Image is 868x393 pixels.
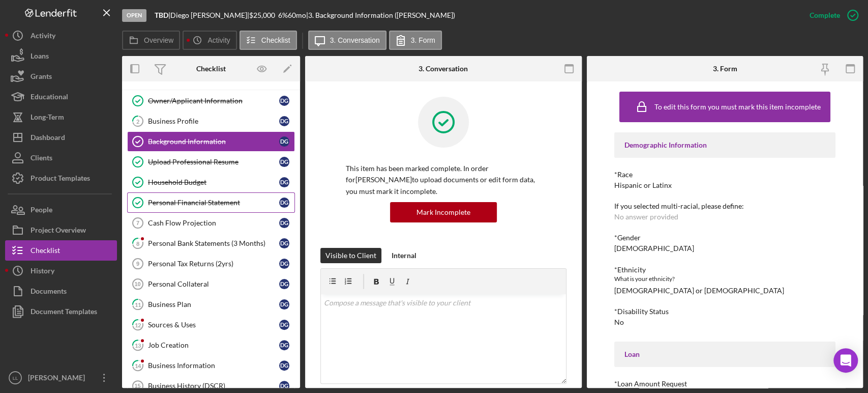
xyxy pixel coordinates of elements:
button: Clients [5,148,117,168]
tspan: 12 [135,321,141,328]
tspan: 8 [136,240,139,246]
div: Business Plan [148,300,279,308]
div: Checklist [31,240,60,263]
a: 9Personal Tax Returns (2yrs)DG [127,254,295,274]
label: Activity [207,36,230,44]
div: Long-Term [31,107,64,130]
tspan: 2 [136,118,139,124]
tspan: 15 [134,383,140,389]
div: D G [279,157,289,167]
div: Personal Tax Returns (2yrs) [148,260,279,268]
label: Overview [144,36,173,44]
div: D G [279,136,289,147]
label: Checklist [261,36,290,44]
button: Project Overview [5,220,117,240]
button: History [5,261,117,281]
div: Grants [31,66,52,89]
a: 12Sources & UsesDG [127,315,295,335]
div: Open Intercom Messenger [833,348,858,373]
label: 3. Form [411,36,435,44]
text: LL [13,375,18,381]
div: Loan [624,350,825,358]
a: Owner/Applicant InformationDG [127,91,295,111]
button: Long-Term [5,107,117,127]
div: D G [279,116,289,126]
div: Background Information [148,137,279,146]
div: *Race [614,171,835,179]
tspan: 9 [136,261,139,267]
div: *Gender [614,234,835,242]
button: Overview [122,31,180,50]
div: Document Templates [31,301,97,324]
div: | 3. Background Information ([PERSON_NAME]) [306,11,455,19]
p: This item has been marked complete. In order for [PERSON_NAME] to upload documents or edit form d... [346,163,541,197]
a: 7Cash Flow ProjectionDG [127,213,295,233]
div: D G [279,381,289,391]
div: D G [279,279,289,289]
button: Document Templates [5,301,117,322]
div: Complete [810,5,840,25]
div: Project Overview [31,220,86,243]
button: Complete [799,5,863,25]
span: $25,000 [249,11,275,19]
div: Job Creation [148,341,279,349]
div: 3. Form [712,65,737,73]
div: D G [279,259,289,269]
div: To edit this form you must mark this item incomplete [654,103,821,111]
button: People [5,200,117,220]
tspan: 7 [136,220,139,226]
div: D G [279,177,289,187]
button: Documents [5,281,117,301]
div: Internal [392,248,416,263]
div: [DEMOGRAPHIC_DATA] or [DEMOGRAPHIC_DATA] [614,287,784,295]
div: [DEMOGRAPHIC_DATA] [614,244,694,252]
div: Personal Collateral [148,280,279,288]
a: Loans [5,46,117,66]
button: Checklist [240,31,297,50]
div: *Disability Status [614,307,835,316]
a: Grants [5,66,117,87]
div: [PERSON_NAME] [25,368,92,390]
div: D G [279,238,289,248]
a: Upload Professional ResumeDG [127,152,295,172]
div: Documents [31,281,67,304]
div: Upload Professional Resume [148,158,279,166]
div: Checklist [196,65,226,73]
button: Dashboard [5,127,117,148]
div: D G [279,96,289,106]
button: LL[PERSON_NAME] [5,368,117,388]
a: Activity [5,25,117,46]
a: Household BudgetDG [127,172,295,192]
div: Product Templates [31,168,90,191]
div: Diego [PERSON_NAME] | [170,11,249,19]
tspan: 13 [135,342,141,348]
div: Sources & Uses [148,321,279,329]
div: Personal Financial Statement [148,199,279,207]
div: Hispanic or Latinx [614,181,672,189]
div: Visible to Client [325,248,376,263]
div: Demographic Information [624,141,825,149]
div: 6 % [278,11,288,19]
button: Product Templates [5,168,117,188]
a: Personal Financial StatementDG [127,192,295,213]
div: Household Budget [148,178,279,186]
tspan: 14 [135,362,141,369]
a: 13Job CreationDG [127,335,295,355]
div: D G [279,340,289,350]
div: No [614,318,624,326]
div: Business History (DSCR) [148,382,279,390]
label: 3. Conversation [330,36,380,44]
div: Mark Incomplete [416,202,470,222]
div: *Loan Amount Request [614,380,835,388]
div: D G [279,360,289,371]
div: Open [122,9,146,22]
a: 10Personal CollateralDG [127,274,295,294]
div: People [31,200,52,222]
a: Educational [5,87,117,107]
button: Activity [183,31,236,50]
